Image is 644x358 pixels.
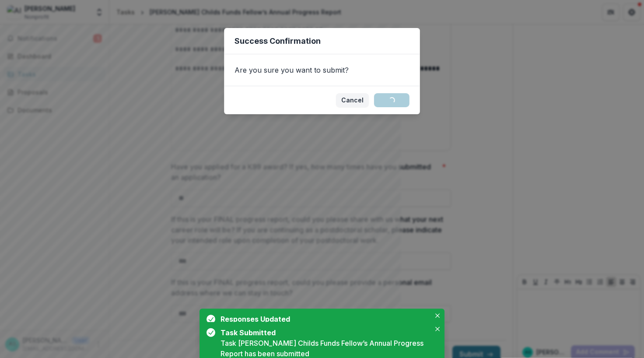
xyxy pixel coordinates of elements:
[336,93,369,107] button: Cancel
[224,54,420,86] div: Are you sure you want to submit?
[220,327,427,338] div: Task Submitted
[224,28,420,54] header: Success Confirmation
[432,324,443,334] button: Close
[220,314,427,324] div: Responses Updated
[432,310,443,321] button: Close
